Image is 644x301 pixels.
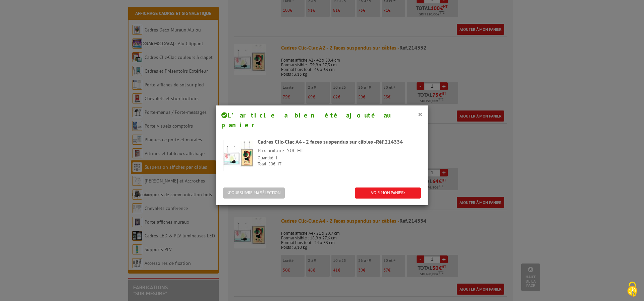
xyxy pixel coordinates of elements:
[258,155,421,161] p: Quantité :
[287,147,293,154] span: 50
[621,278,644,301] button: Cookies (fenêtre modale)
[258,161,421,167] p: Total : € HT
[268,161,273,167] span: 50
[418,110,423,119] button: ×
[355,187,421,199] a: VOIR MON PANIER
[376,138,403,145] span: Réf.214334
[258,138,421,146] div: Cadres Clic-Clac A4 - 2 faces suspendus sur câbles -
[275,155,278,161] span: 1
[258,147,421,154] p: Prix unitaire : € HT
[221,110,423,130] h4: L’article a bien été ajouté au panier
[223,187,285,199] button: POURSUIVRE MA SÉLECTION
[624,281,641,298] img: Cookies (fenêtre modale)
